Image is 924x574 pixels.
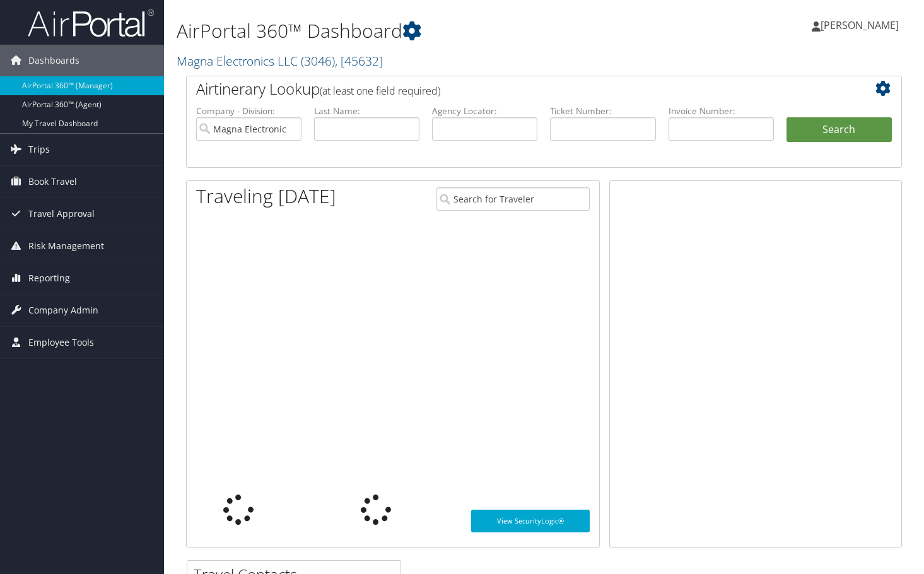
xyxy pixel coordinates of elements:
[177,52,383,69] a: Magna Electronics LLC
[812,6,911,44] a: [PERSON_NAME]
[28,198,95,230] span: Travel Approval
[335,52,383,69] span: , [ 45632 ]
[669,105,774,117] label: Invoice Number:
[28,8,154,38] img: airportal-logo.png
[821,18,899,32] span: [PERSON_NAME]
[28,295,98,326] span: Company Admin
[28,134,50,165] span: Trips
[28,327,94,358] span: Employee Tools
[471,510,590,532] a: View SecurityLogic®
[787,117,892,143] button: Search
[28,262,70,294] span: Reporting
[28,45,79,76] span: Dashboards
[320,84,440,98] span: (at least one field required)
[436,187,589,211] input: Search for Traveler
[301,52,335,69] span: ( 3046 )
[196,78,833,100] h2: Airtinerary Lookup
[28,166,77,197] span: Book Travel
[550,105,655,117] label: Ticket Number:
[432,105,537,117] label: Agency Locator:
[28,230,104,262] span: Risk Management
[196,183,336,209] h1: Traveling [DATE]
[314,105,419,117] label: Last Name:
[177,18,667,44] h1: AirPortal 360™ Dashboard
[196,105,301,117] label: Company - Division:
